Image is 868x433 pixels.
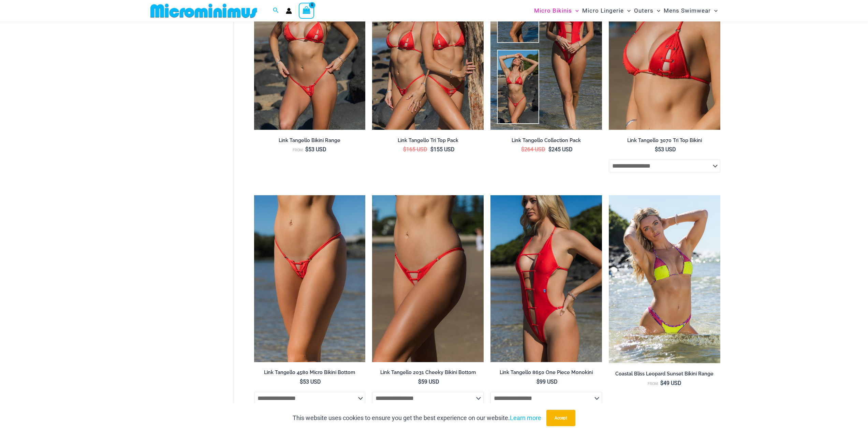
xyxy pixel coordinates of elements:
[532,2,580,19] a: Micro BikinisMenu ToggleMenu Toggle
[254,137,366,144] h2: Link Tangello Bikini Range
[418,378,421,385] span: $
[548,146,573,153] bdi: 245 USD
[632,2,662,19] a: OutersMenu ToggleMenu Toggle
[305,146,308,153] span: $
[521,146,524,153] span: $
[490,195,602,362] a: Link Tangello 8650 One Piece Monokini 11Link Tangello 8650 One Piece Monokini 12Link Tangello 865...
[662,2,719,19] a: Mens SwimwearMenu ToggleMenu Toggle
[430,146,433,153] span: $
[582,2,624,19] span: Micro Lingerie
[372,195,484,362] a: Link Tangello 2031 Cheeky 01Link Tangello 2031 Cheeky 02Link Tangello 2031 Cheeky 02
[300,378,303,385] span: $
[254,195,366,362] a: Link Tangello 4580 Micro 01Link Tangello 4580 Micro 02Link Tangello 4580 Micro 02
[510,414,541,421] a: Learn more
[254,137,366,146] a: Link Tangello Bikini Range
[372,137,484,146] a: Link Tangello Tri Top Pack
[293,148,304,152] span: From:
[273,6,279,15] a: Search icon link
[430,146,455,153] bdi: 155 USD
[580,2,632,19] a: Micro LingerieMenu ToggleMenu Toggle
[534,2,572,19] span: Micro Bikinis
[572,2,579,19] span: Menu Toggle
[655,146,658,153] span: $
[490,137,602,144] h2: Link Tangello Collection Pack
[254,195,366,362] img: Link Tangello 4580 Micro 01
[299,3,314,18] a: View Shopping Cart, empty
[664,2,711,19] span: Mens Swimwear
[609,195,720,363] img: Coastal Bliss Leopard Sunset 3171 Tri Top 4371 Thong Bikini 06
[653,2,660,19] span: Menu Toggle
[655,146,676,153] bdi: 53 USD
[372,137,484,144] h2: Link Tangello Tri Top Pack
[372,195,484,362] img: Link Tangello 2031 Cheeky 01
[624,2,631,19] span: Menu Toggle
[609,137,720,146] a: Link Tangello 3070 Tri Top Bikini
[286,8,292,14] a: Account icon link
[490,137,602,146] a: Link Tangello Collection Pack
[536,378,540,385] span: $
[305,146,326,153] bdi: 53 USD
[548,146,551,153] span: $
[403,146,406,153] span: $
[609,371,720,380] a: Coastal Bliss Leopard Sunset Bikini Range
[536,378,558,385] bdi: 99 USD
[490,369,602,378] a: Link Tangello 8650 One Piece Monokini
[254,369,366,376] h2: Link Tangello 4580 Micro Bikini Bottom
[490,195,602,362] img: Link Tangello 8650 One Piece Monokini 11
[546,410,575,426] button: Accept
[403,146,427,153] bdi: 165 USD
[372,369,484,376] h2: Link Tangello 2031 Cheeky Bikini Bottom
[293,413,541,423] p: This website uses cookies to ensure you get the best experience on our website.
[634,2,653,19] span: Outers
[300,378,321,385] bdi: 53 USD
[372,369,484,378] a: Link Tangello 2031 Cheeky Bikini Bottom
[531,1,721,20] nav: Site Navigation
[648,382,659,386] span: From:
[609,195,720,363] a: Coastal Bliss Leopard Sunset 3171 Tri Top 4371 Thong Bikini 06Coastal Bliss Leopard Sunset 3171 T...
[609,371,720,377] h2: Coastal Bliss Leopard Sunset Bikini Range
[660,380,681,386] bdi: 49 USD
[254,369,366,378] a: Link Tangello 4580 Micro Bikini Bottom
[711,2,718,19] span: Menu Toggle
[609,137,720,144] h2: Link Tangello 3070 Tri Top Bikini
[490,369,602,376] h2: Link Tangello 8650 One Piece Monokini
[660,380,663,386] span: $
[148,3,260,18] img: MM SHOP LOGO FLAT
[521,146,545,153] bdi: 264 USD
[418,378,439,385] bdi: 59 USD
